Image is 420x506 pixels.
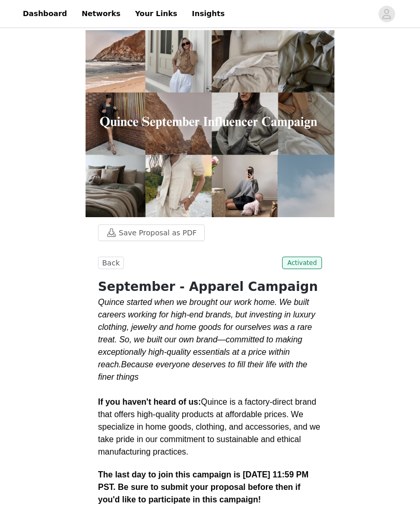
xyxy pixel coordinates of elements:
[75,2,127,25] a: Networks
[282,257,322,269] span: Activated
[98,277,322,296] h1: September - Apparel Campaign
[98,224,205,241] button: Save Proposal as PDF
[98,397,320,456] span: Quince is a factory-direct brand that offers high-quality products at affordable prices. We speci...
[98,397,201,406] strong: If you haven't heard of us:
[129,2,184,25] a: Your Links
[98,470,309,504] strong: The last day to join this campaign is [DATE] 11:59 PM PST. Be sure to submit your proposal before...
[98,257,124,269] button: Back
[17,2,73,25] a: Dashboard
[186,2,231,25] a: Insights
[98,360,307,381] em: Because everyone deserves to fill their life with the finer things
[382,6,391,22] div: avatar
[86,30,334,217] img: campaign image
[98,298,315,369] em: Quince started when we brought our work home. We built careers working for high-end brands, but i...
